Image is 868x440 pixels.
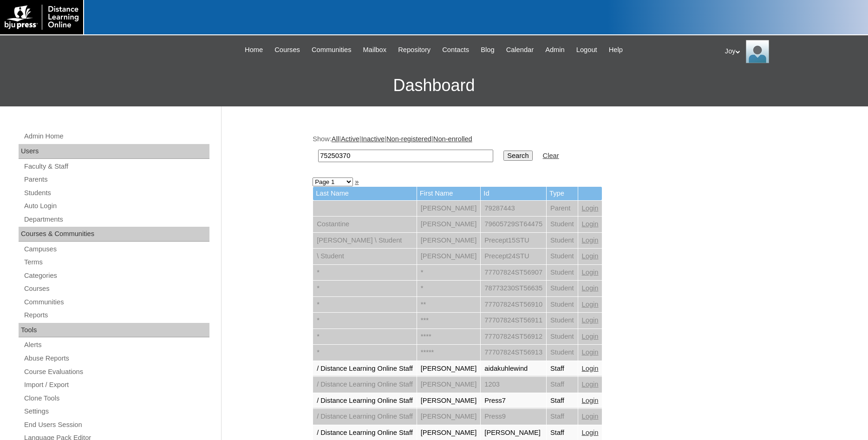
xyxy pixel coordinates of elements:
a: Non-registered [386,135,431,143]
a: Communities [23,296,209,308]
td: [PERSON_NAME] [417,393,481,409]
a: Help [604,45,627,55]
td: Type [547,187,578,200]
td: [PERSON_NAME] \ Student [313,233,417,249]
img: logo-white.png [5,5,78,30]
div: Joy [725,40,859,63]
a: Non-enrolled [433,135,472,143]
span: Help [609,45,623,55]
td: Student [547,345,578,361]
a: Login [582,252,599,260]
td: 77707824ST56907 [481,265,546,281]
td: Precept15STU [481,233,546,249]
td: [PERSON_NAME] [417,377,481,393]
a: Mailbox [359,45,392,55]
td: Parent [547,201,578,217]
span: Logout [576,45,597,55]
a: Campuses [23,243,209,255]
a: Login [582,429,599,436]
a: Login [582,301,599,308]
a: Parents [23,174,209,185]
span: Mailbox [363,45,387,55]
a: Calendar [502,45,538,55]
td: / Distance Learning Online Staff [313,393,417,409]
td: [PERSON_NAME] [417,409,481,425]
td: 78773230ST56635 [481,281,546,296]
td: 79287443 [481,201,546,217]
img: Joy Dantz [746,40,769,63]
a: Abuse Reports [23,353,209,364]
td: Student [547,329,578,345]
input: Search [503,151,532,161]
a: Contacts [437,45,474,55]
a: Departments [23,214,209,225]
a: Login [582,397,599,404]
a: Login [582,333,599,340]
div: Tools [19,323,209,338]
a: Inactive [361,135,385,143]
td: Student [547,297,578,313]
span: Blog [481,45,494,55]
td: aidakuhlewind [481,361,546,377]
a: Courses [270,45,305,55]
a: Blog [476,45,499,55]
td: Staff [547,409,578,425]
td: [PERSON_NAME] [417,217,481,232]
td: Student [547,249,578,264]
td: Student [547,281,578,296]
a: Login [582,269,599,276]
td: Staff [547,393,578,409]
a: Categories [23,270,209,282]
a: Login [582,348,599,356]
span: Communities [312,45,352,55]
a: Login [582,316,599,324]
a: Clone Tools [23,393,209,404]
a: Course Evaluations [23,366,209,378]
a: Login [582,413,599,420]
a: Auto Login [23,200,209,212]
td: Last Name [313,187,417,200]
td: Press7 [481,393,546,409]
td: 77707824ST56911 [481,313,546,328]
td: 77707824ST56910 [481,297,546,313]
td: / Distance Learning Online Staff [313,361,417,377]
a: Faculty & Staff [23,161,209,172]
td: Student [547,313,578,328]
a: Clear [543,152,559,159]
td: Staff [547,361,578,377]
span: Admin [545,45,565,55]
a: Alerts [23,339,209,351]
a: Login [582,220,599,228]
input: Search [318,150,493,162]
td: 77707824ST56913 [481,345,546,361]
a: Reports [23,309,209,321]
a: Settings [23,406,209,417]
a: Admin [541,45,569,55]
a: Students [23,187,209,199]
a: Login [582,365,599,372]
td: / Distance Learning Online Staff [313,377,417,393]
td: [PERSON_NAME] [417,201,481,217]
span: Calendar [506,45,534,55]
div: Show: | | | | [313,134,772,167]
a: Import / Export [23,379,209,391]
a: Courses [23,283,209,295]
td: Student [547,233,578,249]
td: Costantine [313,217,417,232]
td: [PERSON_NAME] [417,361,481,377]
span: Contacts [442,45,469,55]
td: 79605729ST64475 [481,217,546,232]
td: 1203 [481,377,546,393]
a: End Users Session [23,419,209,431]
a: » [355,178,359,185]
td: Press9 [481,409,546,425]
td: [PERSON_NAME] [417,233,481,249]
a: Login [582,284,599,292]
td: Id [481,187,546,200]
td: [PERSON_NAME] [417,249,481,264]
td: 77707824ST56912 [481,329,546,345]
a: Active [341,135,359,143]
td: Student [547,265,578,281]
a: Communities [307,45,356,55]
a: Login [582,381,599,388]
